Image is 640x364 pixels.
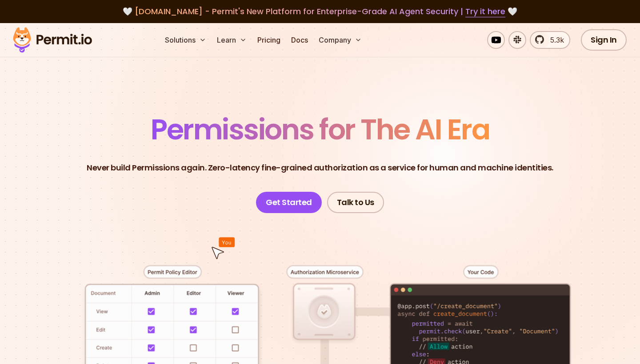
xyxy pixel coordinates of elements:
[161,31,210,49] button: Solutions
[135,6,505,17] span: [DOMAIN_NAME] - Permit's New Platform for Enterprise-Grade AI Agent Security |
[465,6,505,17] a: Try it here
[256,192,322,213] a: Get Started
[315,31,365,49] button: Company
[288,31,312,49] a: Docs
[254,31,284,49] a: Pricing
[581,29,627,51] a: Sign In
[21,5,619,18] div: 🤍 🤍
[530,31,570,49] a: 5.3k
[151,110,489,149] span: Permissions for The AI Era
[545,35,564,45] span: 5.3k
[213,31,250,49] button: Learn
[327,192,384,213] a: Talk to Us
[87,162,553,174] p: Never build Permissions again. Zero-latency fine-grained authorization as a service for human and...
[9,25,96,55] img: Permit logo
